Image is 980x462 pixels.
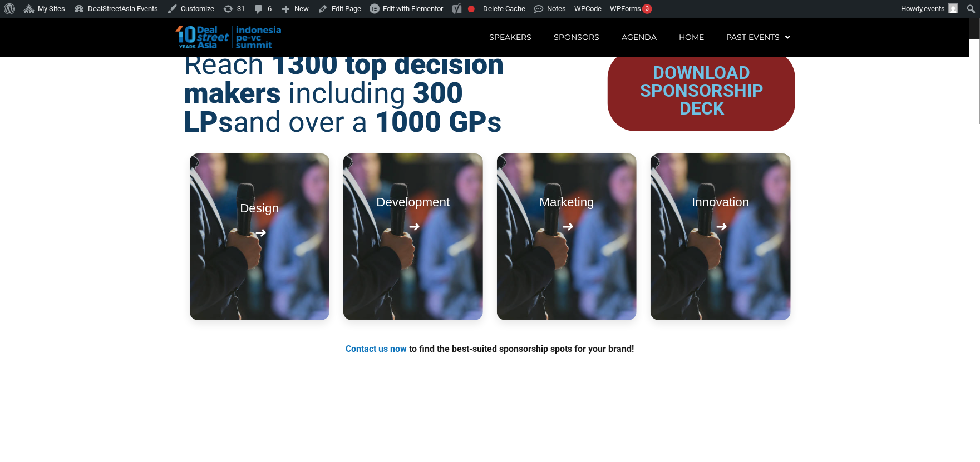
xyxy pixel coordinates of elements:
span: events [924,4,945,13]
b: 300 [413,76,464,110]
span: DOWNLOAD SPONSORSHIP DECK [636,64,767,117]
b: 1000 GP [375,105,487,139]
div: Focus keyphrase not set [468,6,475,12]
h3: Design [240,201,279,216]
i: ➜ [254,222,265,243]
h3: Marketing [539,195,594,210]
i: ➜ [561,216,573,237]
h3: Development [376,195,450,210]
a: Past Events [715,24,801,50]
a: Home [668,24,715,50]
i: ➜ [407,216,419,237]
h2: s s [184,50,541,137]
div: 3 [642,4,652,14]
h3: Innovation [692,195,749,210]
a: Contact us now [346,344,407,354]
span: and over a [234,105,368,139]
i: ➜ [715,216,726,237]
b: 1300 top decision makers [184,47,504,110]
span: Edit with Elementor [383,4,443,13]
a: Agenda [610,24,668,50]
span: including [289,76,406,110]
a: Sponsors [543,24,610,50]
a: Speakers [478,24,543,50]
b: to find the best-suited sponsorship spots for your brand! [410,344,634,354]
span: Reach [184,47,264,81]
a: DOWNLOAD SPONSORSHIP DECK [608,50,795,131]
b: LP [184,105,219,139]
